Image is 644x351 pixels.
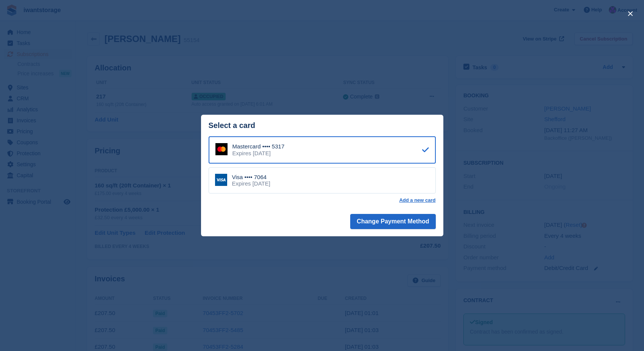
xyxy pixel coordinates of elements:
button: close [624,8,636,20]
a: Add a new card [399,197,435,203]
div: Select a card [209,121,436,130]
div: Visa •••• 7064 [232,174,270,181]
div: Mastercard •••• 5317 [232,143,285,150]
div: Expires [DATE] [232,150,285,157]
img: Visa Logo [215,174,227,186]
button: Change Payment Method [350,214,435,229]
img: Mastercard Logo [215,143,228,155]
div: Expires [DATE] [232,180,270,187]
